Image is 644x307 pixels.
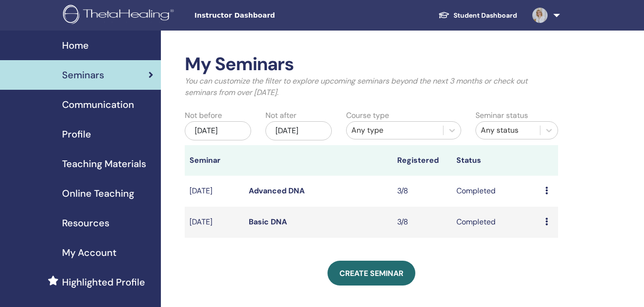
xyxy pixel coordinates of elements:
td: 3/8 [392,176,452,207]
label: Not after [265,110,296,121]
label: Course type [346,110,389,121]
span: Instructor Dashboard [194,11,338,21]
p: You can customize the filter to explore upcoming seminars beyond the next 3 months or check out s... [185,75,558,98]
img: graduation-cap-white.svg [438,11,450,19]
label: Not before [185,110,222,121]
img: default.jpg [532,8,548,23]
h2: My Seminars [185,53,558,75]
span: My Account [62,245,116,260]
a: Student Dashboard [431,7,525,24]
img: logo.png [63,5,177,26]
label: Seminar status [475,110,528,121]
span: Resources [62,216,109,230]
span: Create seminar [339,268,403,278]
span: Home [62,38,89,53]
td: 3/8 [392,207,452,238]
td: [DATE] [185,176,244,207]
th: Seminar [185,145,244,176]
td: Completed [452,207,540,238]
div: Any status [481,125,535,136]
span: Communication [62,97,134,112]
div: [DATE] [185,121,251,140]
div: [DATE] [265,121,332,140]
a: Basic DNA [249,217,287,227]
div: Any type [351,125,438,136]
span: Profile [62,127,91,141]
a: Advanced DNA [249,186,305,196]
td: Completed [452,176,540,207]
th: Registered [392,145,452,176]
span: Seminars [62,68,104,82]
td: [DATE] [185,207,244,238]
th: Status [452,145,540,176]
a: Create seminar [327,261,415,286]
span: Teaching Materials [62,157,146,171]
span: Highlighted Profile [62,275,145,289]
span: Online Teaching [62,186,134,201]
